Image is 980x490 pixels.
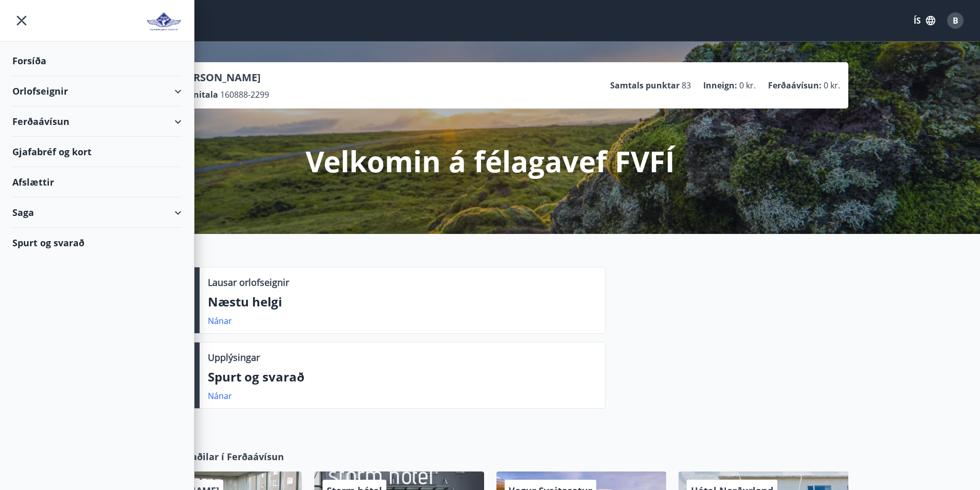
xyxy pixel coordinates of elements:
[943,8,968,33] button: B
[739,80,756,91] span: 0 kr.
[146,11,182,32] img: union_logo
[208,390,232,402] a: Nánar
[12,11,31,30] button: menu
[145,450,284,463] span: Samstarfsaðilar í Ferðaávísun
[12,137,182,167] div: Gjafabréf og kort
[908,11,941,30] button: ÍS
[208,368,597,386] p: Spurt og svarað
[208,293,597,311] p: Næstu helgi
[306,141,675,180] p: Velkomin á félagavef FVFÍ
[12,46,182,76] div: Forsíða
[208,276,289,289] p: Lausar orlofseignir
[703,80,737,91] p: Inneign :
[12,106,182,137] div: Ferðaávísun
[12,228,182,258] div: Spurt og svarað
[610,80,680,91] p: Samtals punktar
[824,80,840,91] span: 0 kr.
[220,89,269,100] span: 160888-2299
[953,15,958,26] span: B
[12,197,182,228] div: Saga
[208,315,232,326] a: Nánar
[682,80,691,91] span: 83
[12,76,182,106] div: Orlofseignir
[177,89,218,100] p: Kennitala
[768,80,822,91] p: Ferðaávísun :
[177,70,269,85] p: [PERSON_NAME]
[208,351,260,364] p: Upplýsingar
[12,167,182,197] div: Afslættir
